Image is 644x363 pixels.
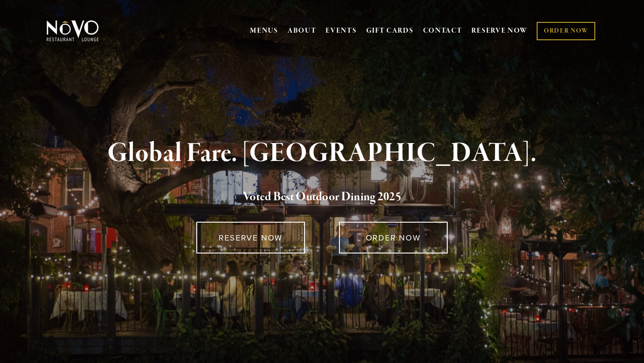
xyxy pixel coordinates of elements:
a: ORDER NOW [339,222,448,253]
a: ORDER NOW [537,22,595,40]
a: EVENTS [326,26,356,35]
h2: 5 [61,188,583,207]
a: Voted Best Outdoor Dining 202 [243,189,395,206]
a: RESERVE NOW [196,222,305,253]
a: MENUS [250,26,278,35]
a: GIFT CARDS [366,22,414,39]
strong: Global Fare. [GEOGRAPHIC_DATA]. [107,136,536,170]
a: RESERVE NOW [471,22,528,39]
a: ABOUT [288,26,317,35]
img: Novo Restaurant &amp; Lounge [45,20,101,42]
a: CONTACT [423,22,462,39]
